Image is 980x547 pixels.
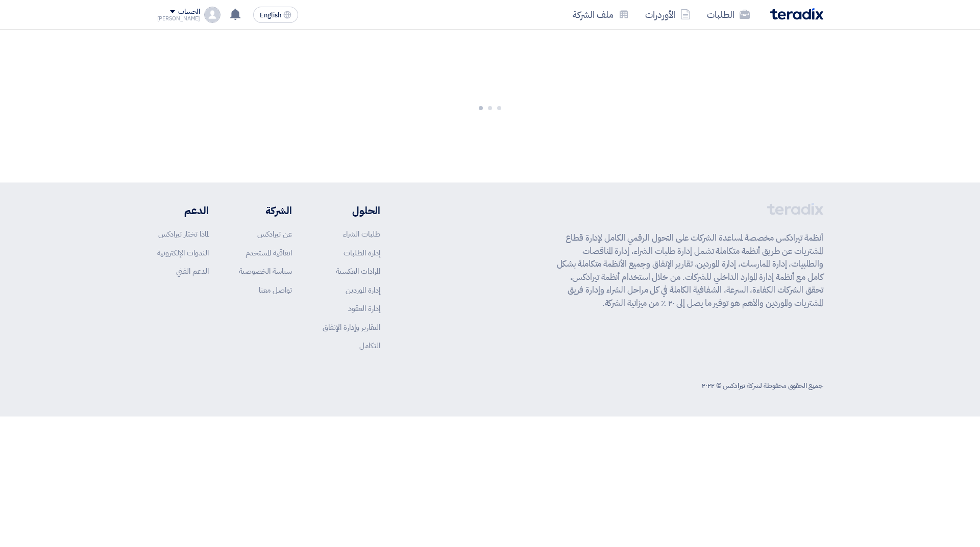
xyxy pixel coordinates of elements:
[176,266,209,277] a: الدعم الفني
[204,7,220,23] img: profile_test.png
[323,322,380,333] a: التقارير وإدارة الإنفاق
[699,3,758,27] a: الطلبات
[260,12,281,19] span: English
[344,247,380,258] a: إدارة الطلبات
[359,340,380,351] a: التكامل
[257,228,292,240] a: عن تيرادكس
[343,228,380,240] a: طلبات الشراء
[770,8,823,20] img: Teradix logo
[239,203,292,218] li: الشركة
[336,266,380,277] a: المزادات العكسية
[246,247,292,258] a: اتفاقية المستخدم
[157,203,209,218] li: الدعم
[253,7,298,23] button: English
[157,16,201,21] div: [PERSON_NAME]
[323,203,380,218] li: الحلول
[565,3,637,27] a: ملف الشركة
[557,231,823,309] p: أنظمة تيرادكس مخصصة لمساعدة الشركات على التحول الرقمي الكامل لإدارة قطاع المشتريات عن طريق أنظمة ...
[239,266,292,277] a: سياسة الخصوصية
[178,8,200,16] div: الحساب
[157,247,209,258] a: الندوات الإلكترونية
[702,380,823,391] div: جميع الحقوق محفوظة لشركة تيرادكس © ٢٠٢٢
[259,284,292,296] a: تواصل معنا
[346,284,380,296] a: إدارة الموردين
[158,228,209,240] a: لماذا تختار تيرادكس
[637,3,699,27] a: الأوردرات
[348,303,380,314] a: إدارة العقود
